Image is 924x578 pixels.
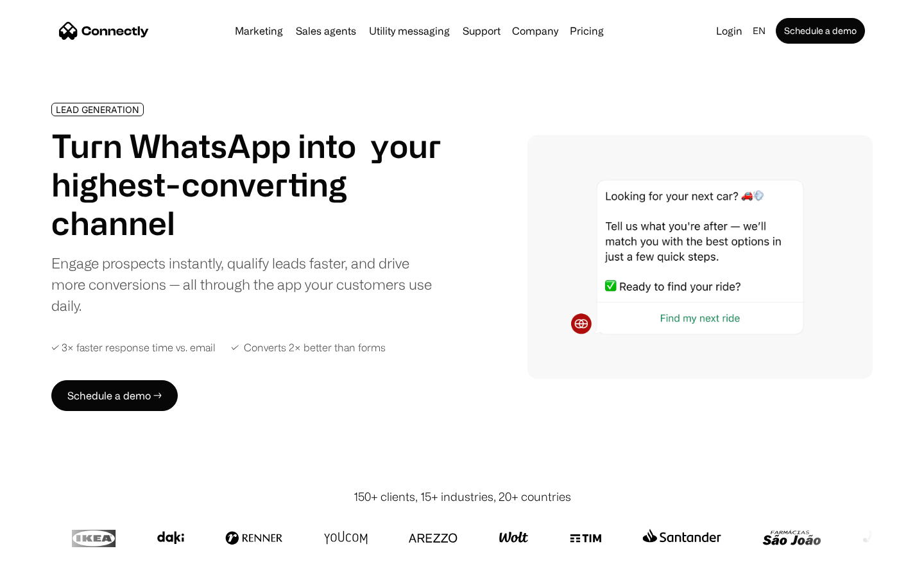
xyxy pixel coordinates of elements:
[776,18,865,44] a: Schedule a demo
[354,488,571,505] div: 150+ clients, 15+ industries, 20+ countries
[51,252,441,316] div: Engage prospects instantly, qualify leads faster, and drive more conversions — all through the ap...
[458,26,506,36] a: Support
[512,22,558,40] div: Company
[51,342,216,354] div: ✓ 3× faster response time vs. email
[231,342,386,354] div: ✓ Converts 2× better than forms
[364,26,455,36] a: Utility messaging
[51,380,178,411] a: Schedule a demo →
[13,554,77,574] aside: Language selected: English
[753,22,766,40] div: en
[291,26,361,36] a: Sales agents
[230,26,288,36] a: Marketing
[51,127,441,242] h1: Turn WhatsApp into your highest-converting channel
[26,556,77,574] ul: Language list
[565,26,609,36] a: Pricing
[711,22,748,40] a: Login
[56,105,139,114] div: LEAD GENERATION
